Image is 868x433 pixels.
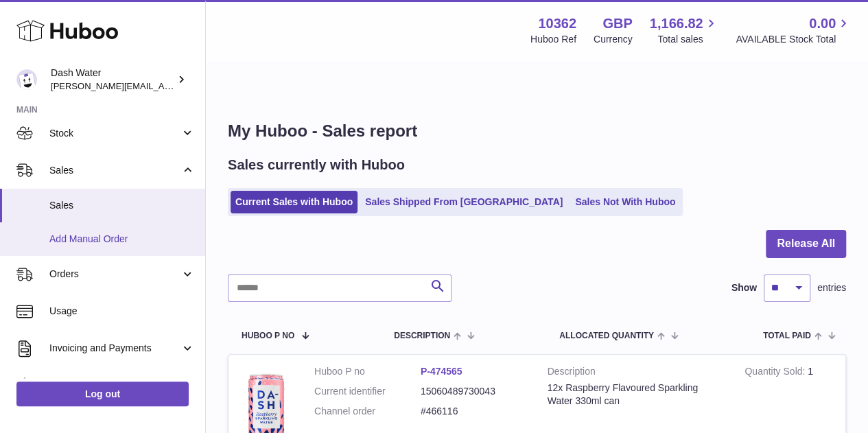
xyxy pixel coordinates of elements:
[49,127,180,140] span: Stock
[744,366,808,380] strong: Quantity Sold
[570,191,680,213] a: Sales Not With Huboo
[594,33,633,46] div: Currency
[16,382,189,406] a: Log out
[650,14,703,33] span: 1,166.82
[49,268,180,281] span: Orders
[421,405,527,418] dd: #466116
[49,233,195,246] span: Add Manual Order
[49,164,180,177] span: Sales
[314,385,421,398] dt: Current identifier
[231,191,357,213] a: Current Sales with Huboo
[49,305,195,318] span: Usage
[360,191,567,213] a: Sales Shipped From [GEOGRAPHIC_DATA]
[731,281,757,294] label: Show
[538,14,576,33] strong: 10362
[530,33,576,46] div: Huboo Ref
[763,331,811,340] span: Total paid
[16,69,37,90] img: james@dash-water.com
[49,199,195,212] span: Sales
[394,331,450,340] span: Description
[602,14,632,33] strong: GBP
[421,385,527,398] dd: 15060489730043
[49,342,180,355] span: Invoicing and Payments
[51,67,174,93] div: Dash Water
[548,382,725,408] div: 12x Raspberry Flavoured Sparkling Water 330ml can
[736,33,852,46] span: AVAILABLE Stock Total
[314,365,421,378] dt: Huboo P no
[314,405,421,418] dt: Channel order
[736,14,852,46] a: 0.00 AVAILABLE Stock Total
[421,366,462,377] a: P-474565
[242,331,294,340] span: Huboo P no
[809,14,836,33] span: 0.00
[650,14,719,46] a: 1,166.82 Total sales
[228,120,846,142] h1: My Huboo - Sales report
[548,365,725,382] strong: Description
[51,80,275,91] span: [PERSON_NAME][EMAIL_ADDRESS][DOMAIN_NAME]
[766,230,846,258] button: Release All
[228,156,405,174] h2: Sales currently with Huboo
[817,281,846,294] span: entries
[559,331,654,340] span: ALLOCATED Quantity
[657,33,718,46] span: Total sales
